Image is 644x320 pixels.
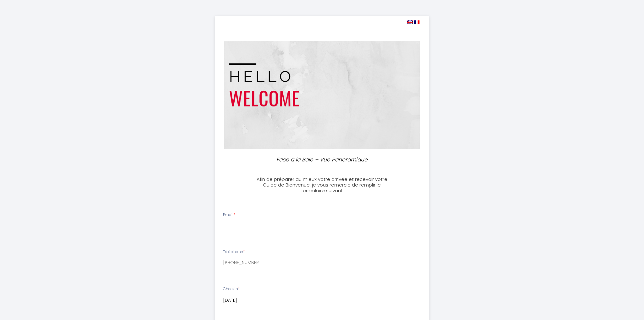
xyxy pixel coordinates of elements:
[223,212,235,218] label: Email
[414,20,419,24] img: fr.png
[407,20,413,24] img: en.png
[255,155,389,164] p: Face à la Baie – Vue Panoramique
[223,249,245,255] label: Téléphone
[252,176,392,193] h3: Afin de préparer au mieux votre arrivée et recevoir votre Guide de Bienvenue, je vous remercie de...
[223,286,240,292] label: Checkin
